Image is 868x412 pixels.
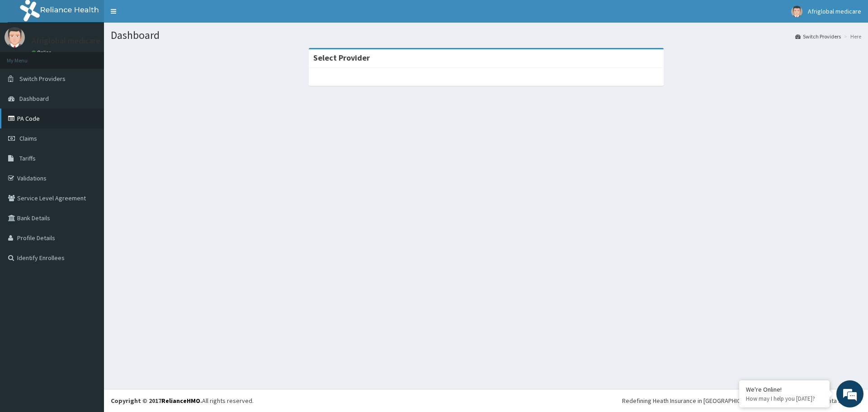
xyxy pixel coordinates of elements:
[808,7,861,15] span: Afriglobal medicare
[746,385,823,393] div: We're Online!
[52,114,125,205] span: We're online!
[19,95,49,103] span: Dashboard
[5,247,172,279] textarea: Type your message and hit 'Enter'
[19,154,36,162] span: Tariffs
[795,33,841,40] a: Switch Providers
[104,389,868,412] footer: All rights reserved.
[17,45,37,68] img: d_794563401_company_1708531726252_794563401
[19,134,37,142] span: Claims
[313,52,370,63] strong: Select Provider
[111,29,861,41] h1: Dashboard
[161,397,200,405] a: RelianceHMO
[842,33,861,40] li: Here
[746,395,823,403] p: How may I help you today?
[47,51,152,62] div: Chat with us now
[32,49,53,56] a: Online
[148,5,170,26] div: Minimize live chat window
[19,75,66,83] span: Switch Providers
[32,37,100,45] p: Afriglobal medicare
[622,396,861,405] div: Redefining Heath Insurance in [GEOGRAPHIC_DATA] using Telemedicine and Data Science!
[111,397,202,405] strong: Copyright © 2017 .
[791,6,802,17] img: User Image
[5,27,25,47] img: User Image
